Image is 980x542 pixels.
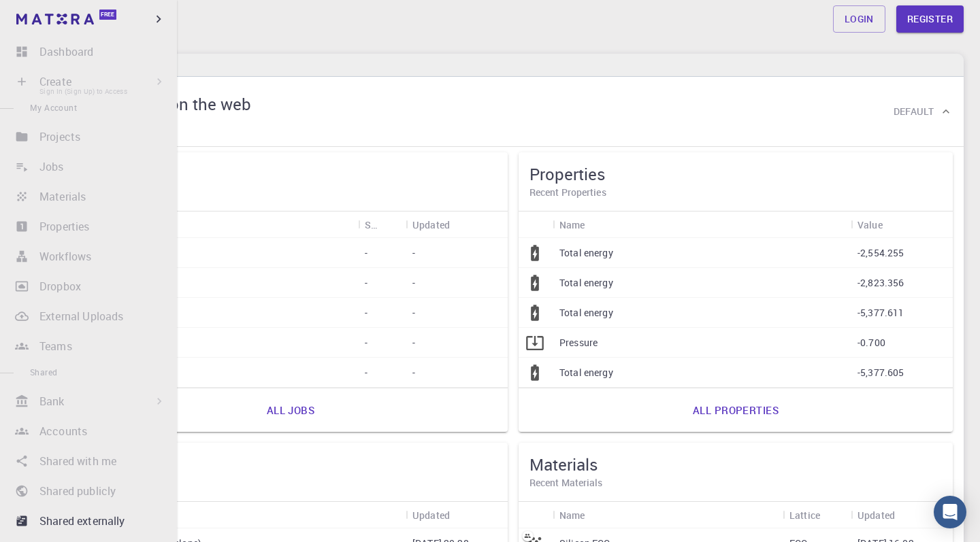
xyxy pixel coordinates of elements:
a: Login [833,5,885,33]
p: -2,554.255 [857,246,904,260]
a: Shared externally [11,507,171,535]
h6: Default [894,104,934,119]
h5: Jobs [84,163,497,185]
a: All jobs [252,394,329,426]
div: Updated [412,502,450,528]
h6: Recent Properties [529,185,942,200]
div: Name [108,502,406,528]
div: Value [857,211,883,238]
p: -5,377.611 [857,306,904,320]
p: - [412,366,415,379]
h6: Recent Workflows [84,475,497,490]
p: - [412,336,415,350]
p: - [365,246,367,260]
h6: Recent Materials [529,475,942,490]
div: Updated [412,211,450,238]
div: Name [553,211,851,238]
button: Sort [450,504,472,526]
img: logo [16,14,94,24]
div: Lattice [783,502,851,528]
div: Icon [519,211,553,238]
p: - [365,336,367,350]
div: Icon [519,502,553,528]
p: - [365,276,367,290]
p: - [365,366,367,379]
p: Shared externally [39,513,125,529]
span: Shared [30,367,57,377]
h5: Properties [529,163,942,185]
a: Register [896,5,964,33]
button: Sort [883,214,904,235]
h5: Materials [529,454,942,475]
button: Sort [820,504,842,526]
div: Status [365,211,377,238]
div: Lattice [789,502,820,528]
div: Name [108,211,358,238]
button: Sort [377,214,399,235]
h5: Workflows [84,454,497,475]
button: Sort [450,214,472,235]
div: Name [559,211,585,238]
p: Total energy [559,366,613,379]
div: Open Intercom Messenger [934,496,966,528]
p: - [412,306,415,320]
div: Anyone on the webAnyone on the webOrganisationDefault [63,77,964,147]
p: Total energy [559,276,613,290]
p: -5,377.605 [857,366,904,379]
button: Sort [895,504,917,526]
button: Sort [585,214,607,235]
p: Total energy [559,306,613,320]
button: Sort [585,504,607,526]
h5: Anyone on the web [109,93,251,115]
p: Total energy [559,246,613,260]
h6: Recent Jobs [84,185,497,200]
div: Updated [406,502,508,528]
a: All properties [678,394,794,426]
div: Updated [857,502,895,528]
div: Name [559,502,585,528]
div: Value [851,211,953,238]
p: - [412,246,415,260]
p: - [412,276,415,290]
p: -0.700 [857,336,885,350]
div: Name [553,502,783,528]
p: - [365,306,367,320]
div: Updated [851,502,953,528]
div: Updated [406,211,508,238]
span: My Account [30,102,77,113]
div: Status [358,211,406,238]
p: -2,823.356 [857,276,904,290]
p: Pressure [559,336,598,350]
